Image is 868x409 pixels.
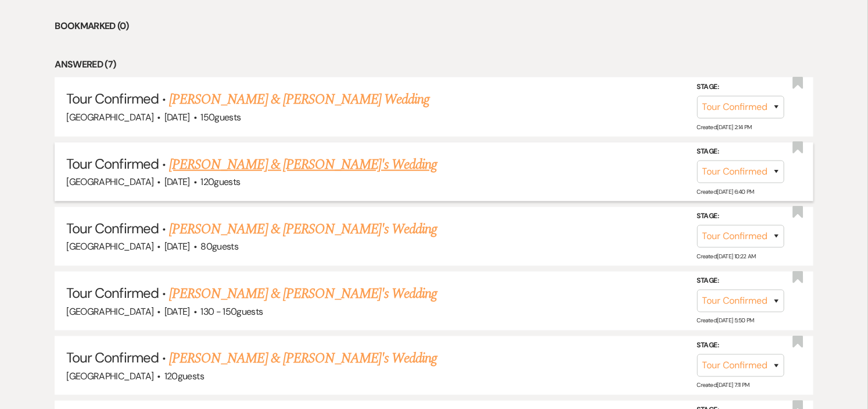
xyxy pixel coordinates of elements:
span: [DATE] [164,240,190,252]
span: Tour Confirmed [66,348,159,367]
span: 80 guests [200,240,238,252]
label: Stage: [697,145,784,158]
span: [GEOGRAPHIC_DATA] [66,370,153,382]
span: Created: [DATE] 2:14 PM [697,123,752,130]
span: Created: [DATE] 10:22 AM [697,252,756,260]
label: Stage: [697,81,784,94]
span: 130 - 150 guests [200,305,263,318]
span: [DATE] [164,305,190,318]
a: [PERSON_NAME] & [PERSON_NAME]'s Wedding [169,348,437,369]
label: Stage: [697,210,784,223]
span: [DATE] [164,176,190,188]
span: 150 guests [200,111,241,123]
span: [GEOGRAPHIC_DATA] [66,305,153,318]
span: [GEOGRAPHIC_DATA] [66,176,153,188]
span: [GEOGRAPHIC_DATA] [66,111,153,123]
span: Created: [DATE] 7:11 PM [697,382,749,389]
span: 120 guests [200,176,240,188]
span: Tour Confirmed [66,284,159,302]
span: [GEOGRAPHIC_DATA] [66,240,153,252]
label: Stage: [697,340,784,353]
a: [PERSON_NAME] & [PERSON_NAME] Wedding [169,89,429,110]
a: [PERSON_NAME] & [PERSON_NAME]'s Wedding [169,219,437,240]
span: Created: [DATE] 6:40 PM [697,188,754,195]
span: Tour Confirmed [66,155,159,173]
a: [PERSON_NAME] & [PERSON_NAME]'s Wedding [169,283,437,304]
span: 120 guests [164,370,204,382]
li: Bookmarked (0) [55,19,813,34]
li: Answered (7) [55,57,813,72]
span: [DATE] [164,111,190,123]
span: Tour Confirmed [66,219,159,237]
span: Tour Confirmed [66,90,159,108]
a: [PERSON_NAME] & [PERSON_NAME]'s Wedding [169,154,437,175]
span: Created: [DATE] 5:50 PM [697,317,754,325]
label: Stage: [697,275,784,287]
